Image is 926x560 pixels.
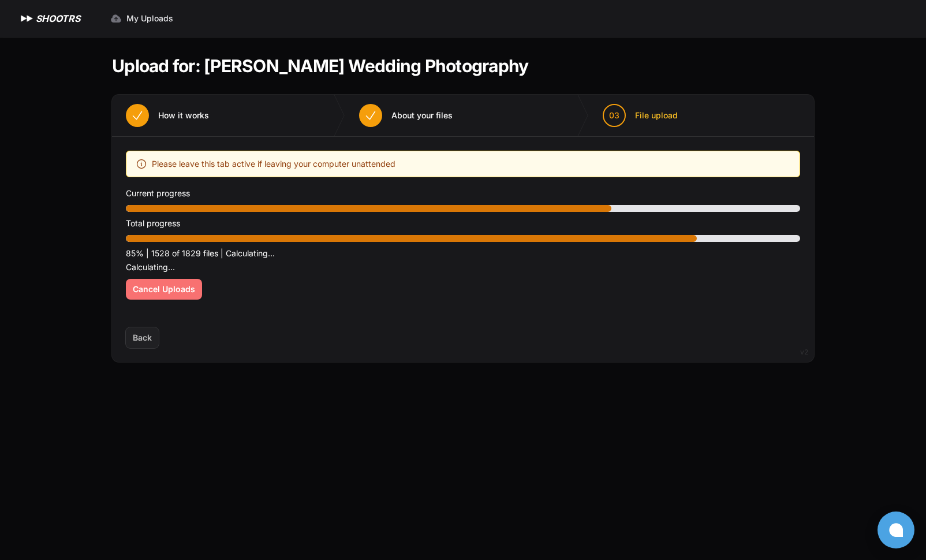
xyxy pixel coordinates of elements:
[391,110,453,121] span: About your files
[36,12,80,25] h1: SHOOTRS
[126,260,800,274] p: Calculating...
[18,12,80,25] a: SHOOTRS SHOOTRS
[126,216,800,230] p: Total progress
[635,110,678,121] span: File upload
[609,110,619,121] span: 03
[18,12,36,25] img: SHOOTRS
[126,279,202,300] button: Cancel Uploads
[126,13,173,24] span: My Uploads
[126,247,800,260] p: 85% | 1528 of 1829 files | Calculating...
[878,512,914,548] button: Open chat window
[133,283,195,295] span: Cancel Uploads
[112,55,528,76] h1: Upload for: [PERSON_NAME] Wedding Photography
[800,345,808,359] div: v2
[112,95,223,136] button: How it works
[345,95,466,136] button: About your files
[103,8,180,29] a: My Uploads
[589,95,692,136] button: 03 File upload
[126,186,800,200] p: Current progress
[152,157,395,171] span: Please leave this tab active if leaving your computer unattended
[158,110,209,121] span: How it works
